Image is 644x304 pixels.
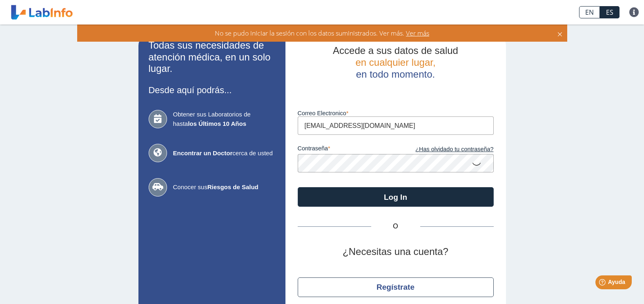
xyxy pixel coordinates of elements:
[333,45,458,56] span: Accede a sus datos de salud
[207,183,258,190] b: Riesgos de Salud
[173,149,275,158] span: cerca de usted
[298,187,494,207] button: Log In
[600,6,619,18] a: ES
[371,221,420,231] span: O
[173,183,275,192] span: Conocer sus
[571,272,635,295] iframe: Help widget launcher
[173,150,233,156] b: Encontrar un Doctor
[298,110,494,116] label: Correo Electronico
[298,246,494,258] h2: ¿Necesitas una cuenta?
[298,145,396,154] label: contraseña
[173,110,275,128] span: Obtener sus Laboratorios de hasta
[396,145,494,154] a: ¿Has olvidado tu contraseña?
[188,120,246,127] b: los Últimos 10 Años
[215,29,404,38] span: No se pudo iniciar la sesión con los datos suministrados. Ver más.
[355,57,435,68] span: en cualquier lugar,
[149,40,275,75] h2: Todas sus necesidades de atención médica, en un solo lugar.
[149,85,275,95] h3: Desde aquí podrás...
[356,69,435,80] span: en todo momento.
[298,277,494,297] button: Regístrate
[579,6,600,18] a: EN
[404,29,429,38] span: Ver más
